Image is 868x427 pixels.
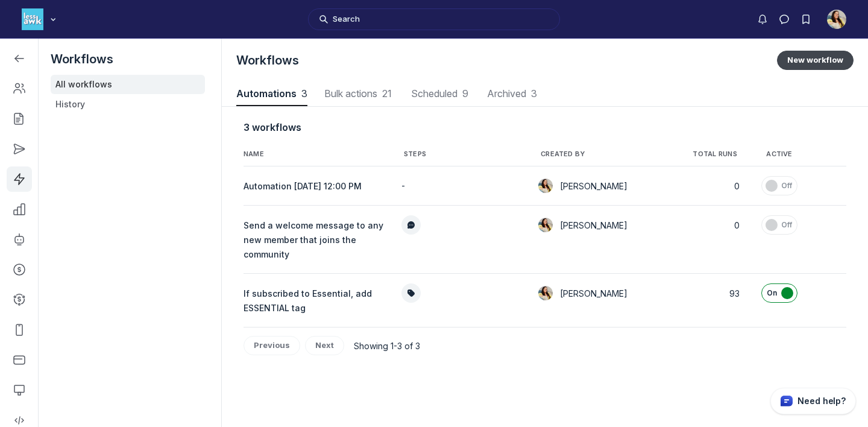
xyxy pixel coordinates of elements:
a: All workflows [51,75,205,94]
h5: Workflows [51,51,205,68]
button: Less Awkward Hub logo [22,7,59,31]
span: [PERSON_NAME] [560,288,627,299]
span: 21 [382,87,392,100]
span: Next [315,340,334,350]
button: Automations3 [236,82,307,106]
span: Automation [DATE] 12:00 PM [244,181,362,191]
span: 0 [734,220,740,230]
span: Previous [254,340,290,350]
span: Archived [485,89,539,98]
span: [PERSON_NAME] [560,220,627,230]
button: User menu options [827,10,846,29]
button: Bookmarks [795,8,817,30]
button: Scheduled9 [409,82,470,106]
span: Total runs [693,150,737,159]
span: 0 [734,181,740,191]
span: Created by [541,150,585,159]
span: Steps [404,150,426,159]
button: Search [308,8,560,30]
span: 3 [531,87,537,100]
button: Archived3 [485,82,539,106]
span: Scheduled [409,89,470,98]
button: Next [305,336,344,355]
img: Less Awkward Hub logo [22,8,43,30]
span: 93 [729,288,740,299]
span: Active [766,150,792,159]
button: New workflow [777,51,854,70]
span: Automations [236,89,307,98]
span: 3 workflows [244,121,301,133]
span: 3 [301,87,307,100]
button: Previous [244,336,300,355]
span: Showing 1-3 of 3 [354,341,420,351]
header: Page Header [222,39,868,107]
button: Circle support widget [770,388,856,414]
div: - [401,166,524,205]
span: Send a welcome message to any new member that joins the community [244,220,383,259]
span: If subscribed to Essential, add ESSENTIAL tag [244,288,372,313]
span: [PERSON_NAME] [560,181,627,191]
a: History [51,95,205,114]
span: 9 [462,87,468,100]
h1: Workflows [236,52,767,69]
button: Direct messages [773,8,795,30]
p: Need help? [797,395,846,407]
span: Name [244,150,264,159]
button: Bulk actions21 [322,82,394,106]
button: Notifications [752,8,773,30]
span: Bulk actions [322,89,394,98]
